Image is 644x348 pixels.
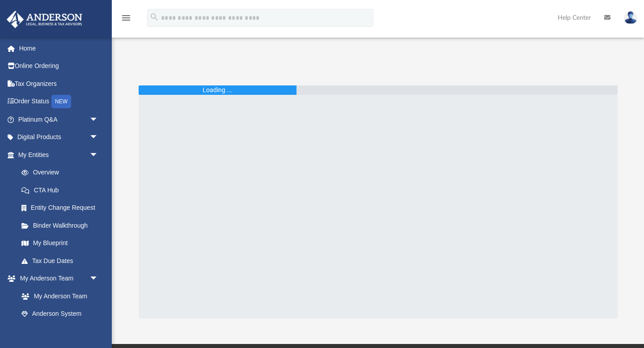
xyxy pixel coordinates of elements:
a: Binder Walkthrough [13,216,112,234]
div: NEW [51,95,71,108]
a: My Anderson Teamarrow_drop_down [6,270,107,288]
i: menu [121,13,131,23]
img: Anderson Advisors Platinum Portal [4,11,85,28]
span: arrow_drop_down [89,270,107,288]
a: Anderson System [13,305,107,323]
a: My Blueprint [13,234,107,252]
a: Digital Productsarrow_drop_down [6,128,112,146]
a: Online Ordering [6,57,112,75]
span: arrow_drop_down [89,146,107,164]
div: Loading ... [203,85,232,95]
a: Overview [13,164,112,182]
a: Entity Change Request [13,199,112,217]
a: My Entitiesarrow_drop_down [6,146,112,164]
i: search [149,12,159,22]
a: Platinum Q&Aarrow_drop_down [6,110,112,128]
a: My Anderson Team [13,287,103,305]
a: Tax Organizers [6,75,112,93]
a: CTA Hub [13,181,112,199]
span: arrow_drop_down [89,110,107,129]
a: menu [121,17,131,23]
img: User Pic [624,11,637,24]
span: arrow_drop_down [89,128,107,147]
a: Home [6,39,112,57]
a: Order StatusNEW [6,93,112,111]
a: Tax Due Dates [13,252,112,270]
